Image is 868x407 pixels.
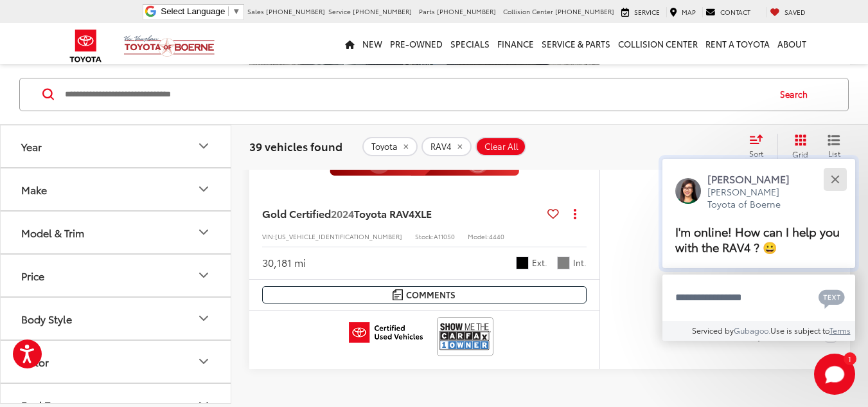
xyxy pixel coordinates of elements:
[743,133,777,159] button: Select sort value
[349,322,423,343] img: Toyota Certified Used Vehicles
[489,231,504,241] span: 4440
[564,202,587,224] button: Actions
[21,140,42,152] div: Year
[538,23,614,64] a: Service & Parts: Opens in a new tab
[484,141,518,151] span: Clear All
[21,269,44,281] div: Price
[777,133,818,159] button: Grid View
[675,222,840,255] span: I'm online! How can I help you with the RAV4 ? 😀
[414,206,432,221] span: XLE
[707,186,802,211] p: [PERSON_NAME] Toyota of Boerne
[792,148,808,159] span: Grid
[232,6,240,16] span: ▼
[666,7,699,17] a: Map
[393,289,403,300] img: Comments
[437,6,496,16] span: [PHONE_NUMBER]
[493,23,538,64] a: Finance
[768,78,826,110] button: Search
[1,297,232,339] button: Body StyleBody Style
[161,6,225,16] span: Select Language
[262,231,275,241] span: VIN:
[770,325,829,336] span: Use is subject to
[734,325,770,336] a: Gubagoo.
[262,255,306,270] div: 30,181 mi
[21,183,47,195] div: Make
[1,211,232,253] button: Model & TrimModel & Trim
[1,340,232,382] button: ColorColor
[503,6,553,16] span: Collision Center
[702,23,774,64] a: Rent a Toyota
[421,136,472,156] button: remove RAV4
[275,231,402,241] span: [US_VEHICLE_IDENTIFICATION_NUMBER]
[1,254,232,296] button: PricePrice
[692,325,734,336] span: Serviced by
[720,7,750,17] span: Contact
[386,23,447,64] a: Pre-Owned
[614,23,702,64] a: Collision Center
[415,231,434,241] span: Stock:
[62,25,110,67] img: Toyota
[64,78,768,109] input: Search by Make, Model, or Keyword
[262,206,331,221] span: Gold Certified
[331,206,354,221] span: 2024
[430,141,452,151] span: RAV4
[618,7,663,17] a: Service
[702,7,754,17] a: Contact
[774,23,810,64] a: About
[249,138,342,153] span: 39 vehicles found
[362,136,418,156] button: remove Toyota
[516,257,529,269] span: Black
[662,275,855,321] textarea: Type your message
[196,267,211,283] div: Price
[247,6,264,16] span: Sales
[634,7,660,17] span: Service
[814,354,855,395] button: Toggle Chat Window
[574,208,576,219] span: dropdown dots
[532,257,547,269] span: Ext.
[682,7,696,17] span: Map
[262,206,542,221] a: Gold Certified2024Toyota RAV4XLE
[262,286,587,303] button: Comments
[21,312,72,324] div: Body Style
[749,147,763,158] span: Sort
[419,6,435,16] span: Parts
[196,138,211,154] div: Year
[814,354,855,395] svg: Start Chat
[439,320,491,354] img: View CARFAX report
[354,206,414,221] span: Toyota RAV4
[707,172,802,186] p: [PERSON_NAME]
[353,6,412,16] span: [PHONE_NUMBER]
[573,257,587,269] span: Int.
[848,356,851,361] span: 1
[196,181,211,197] div: Make
[196,354,211,369] div: Color
[818,133,850,159] button: List View
[766,7,809,17] a: My Saved Vehicles
[161,6,240,16] a: Select Language​
[359,23,386,64] a: New
[1,125,232,167] button: YearYear
[266,6,325,16] span: [PHONE_NUMBER]
[196,224,211,240] div: Model & Trim
[475,136,526,156] button: Clear All
[468,231,489,241] span: Model:
[21,355,49,367] div: Color
[815,283,849,312] button: Chat with SMS
[406,289,456,301] span: Comments
[341,23,359,64] a: Home
[819,288,845,309] svg: Text
[1,168,232,210] button: MakeMake
[829,325,851,336] a: Terms
[434,231,455,241] span: A11050
[447,23,493,64] a: Specials
[821,165,849,193] button: Close
[828,147,840,158] span: List
[662,159,855,341] div: Close[PERSON_NAME][PERSON_NAME] Toyota of BoerneI'm online! How can I help you with the RAV4 ? 😀T...
[21,226,84,238] div: Model & Trim
[555,6,614,16] span: [PHONE_NUMBER]
[196,311,211,326] div: Body Style
[228,6,229,16] span: ​
[123,35,215,57] img: Vic Vaughan Toyota of Boerne
[328,6,351,16] span: Service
